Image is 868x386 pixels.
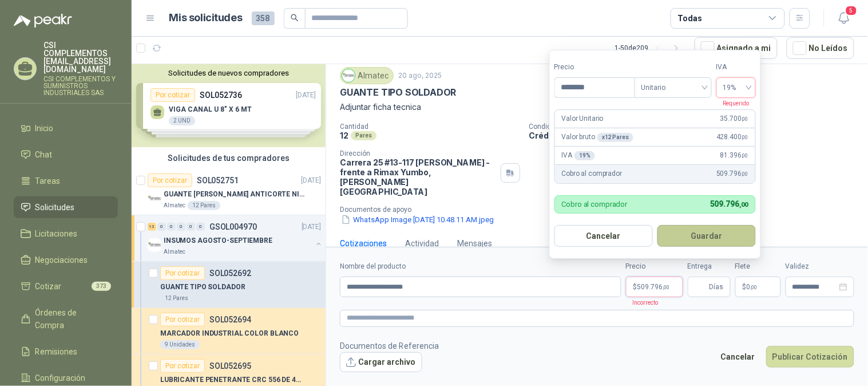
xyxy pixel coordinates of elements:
[457,237,492,250] div: Mensajes
[177,223,185,231] div: 0
[340,206,863,214] p: Documentos de apoyo
[148,192,161,206] img: Company Logo
[340,67,394,84] div: Almatec
[626,297,659,308] p: Incorrecto
[574,151,595,160] div: 19 %
[715,346,762,368] button: Cancelar
[148,238,161,252] img: Company Logo
[14,341,118,363] a: Remisiones
[35,372,86,384] span: Configuración
[160,266,205,280] div: Por cotizar
[14,170,118,192] a: Tareas
[92,282,111,291] span: 373
[554,225,653,247] button: Cancelar
[196,223,205,231] div: 0
[716,62,756,73] label: IVA
[340,214,495,226] button: WhatsApp Image [DATE] 10.48.11 AM.jpeg
[148,220,323,257] a: 13 0 0 0 0 0 GSOL004970[DATE] Company LogoINSUMOS AGOSTO-SEPTIEMBREAlmatec
[340,149,496,157] p: Dirección
[405,237,439,250] div: Actividad
[720,150,748,161] span: 81.396
[302,222,321,233] p: [DATE]
[398,70,442,81] p: 20 ago, 2025
[742,152,748,159] span: ,00
[35,201,75,214] span: Solicitudes
[160,328,299,339] p: MARCADOR INDUSTRIAL COLOR BLANCO
[132,147,326,169] div: Solicitudes de tus compradores
[351,131,376,140] div: Pares
[35,306,107,332] span: Órdenes de Compra
[14,117,118,139] a: Inicio
[164,201,185,210] p: Almatec
[14,196,118,218] a: Solicitudes
[14,144,118,166] a: Chat
[209,316,251,324] p: SOL052694
[529,131,863,140] p: Crédito 60 días
[340,101,854,113] p: Adjuntar ficha tecnica
[739,201,748,208] span: ,00
[136,69,321,77] button: Solicitudes de nuevos compradores
[35,227,78,240] span: Licitaciones
[663,284,670,290] span: ,00
[164,247,185,257] p: Almatec
[340,340,439,352] p: Documentos de Referencia
[157,223,166,231] div: 0
[340,261,621,272] label: Nombre del producto
[562,168,622,179] p: Cobro al comprador
[35,345,78,358] span: Remisiones
[626,277,683,297] p: $509.796,00
[160,359,205,373] div: Por cotizar
[35,254,88,266] span: Negociaciones
[291,14,299,22] span: search
[14,14,72,27] img: Logo peakr
[597,133,633,142] div: x 12 Pares
[786,261,854,272] label: Validez
[340,157,496,196] p: Carrera 25 #13-117 [PERSON_NAME] - frente a Rimax Yumbo , [PERSON_NAME][GEOGRAPHIC_DATA]
[766,346,854,368] button: Publicar Cotización
[132,64,326,147] div: Solicitudes de nuevos compradoresPor cotizarSOL052736[DATE] VIGA CANAL U 8" X 6 MT2 UNDPor cotiza...
[132,262,326,308] a: Por cotizarSOL052692GUANTE TIPO SOLDADOR12 Pares
[160,294,193,303] div: 12 Pares
[302,175,321,186] p: [DATE]
[641,79,705,96] span: Unitario
[529,123,863,131] p: Condición de pago
[340,352,422,373] button: Cargar archivo
[637,283,670,290] span: 509.796
[787,37,854,59] button: No Leídos
[209,362,251,370] p: SOL052695
[747,283,758,290] span: 0
[657,225,756,247] button: Guardar
[340,237,387,250] div: Cotizaciones
[710,277,724,297] span: Días
[160,282,245,293] p: GUANTE TIPO SOLDADOR
[742,134,748,140] span: ,00
[14,249,118,271] a: Negociaciones
[562,113,604,124] p: Valor Unitario
[688,261,731,272] label: Entrega
[14,275,118,297] a: Cotizar373
[742,171,748,177] span: ,00
[14,302,118,336] a: Órdenes de Compra
[148,174,192,187] div: Por cotizar
[43,41,118,73] p: CSI COMPLEMENTOS [EMAIL_ADDRESS][DOMAIN_NAME]
[751,284,758,290] span: ,00
[554,62,635,73] label: Precio
[340,123,520,131] p: Cantidad
[35,148,53,161] span: Chat
[209,223,257,231] p: GSOL004970
[197,176,239,184] p: SOL052751
[148,223,156,231] div: 13
[678,12,702,25] div: Todas
[834,8,854,29] button: 5
[716,98,750,108] p: Requerido
[735,277,781,297] p: $ 0,00
[710,199,748,208] span: 509.796
[845,5,858,16] span: 5
[35,122,54,135] span: Inicio
[35,175,61,187] span: Tareas
[723,79,749,96] span: 19%
[209,269,251,277] p: SOL052692
[720,113,748,124] span: 35.700
[735,261,781,272] label: Flete
[169,10,243,26] h1: Mis solicitudes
